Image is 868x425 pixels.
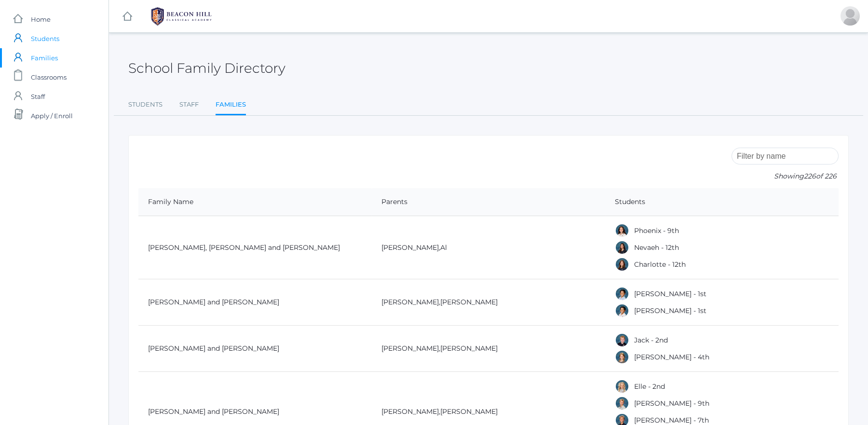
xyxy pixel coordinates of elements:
a: Charlotte - 12th [634,260,686,269]
a: Jack - 2nd [634,336,668,344]
a: Phoenix - 9th [634,226,679,235]
th: Parents [372,188,605,216]
p: Showing of 226 [732,171,839,181]
div: Sarah Purser [841,6,860,26]
th: Family Name [138,188,372,216]
span: Home [31,10,51,29]
a: [PERSON_NAME] [440,407,498,416]
a: Elle - 2nd [634,382,665,391]
div: Amelia Adams [615,350,629,364]
span: Staff [31,87,45,106]
a: [PERSON_NAME] and [PERSON_NAME] [148,407,279,416]
a: [PERSON_NAME] - 4th [634,353,709,361]
a: Families [216,95,246,116]
a: [PERSON_NAME] - 1st [634,289,706,298]
img: BHCALogos-05-308ed15e86a5a0abce9b8dd61676a3503ac9727e845dece92d48e8588c001991.png [145,4,217,28]
a: Students [128,95,163,114]
div: Jack Adams [615,333,629,347]
a: [PERSON_NAME] - 9th [634,399,709,408]
a: Al [440,243,447,252]
div: Grayson Abrea [615,303,629,318]
div: Logan Albanese [615,396,629,411]
span: Apply / Enroll [31,106,73,125]
a: [PERSON_NAME] [381,344,439,353]
a: [PERSON_NAME] [381,298,439,306]
a: [PERSON_NAME] [381,407,439,416]
span: Families [31,48,58,68]
td: , [372,216,605,279]
a: Staff [179,95,199,114]
div: Charlotte Abdulla [615,257,629,272]
h2: School Family Directory [128,61,285,76]
span: Students [31,29,59,48]
a: [PERSON_NAME] [440,344,498,353]
div: Elle Albanese [615,379,629,394]
a: [PERSON_NAME] and [PERSON_NAME] [148,298,279,306]
a: [PERSON_NAME] - 7th [634,416,709,425]
a: [PERSON_NAME] [440,298,498,306]
div: Phoenix Abdulla [615,223,629,238]
a: [PERSON_NAME] and [PERSON_NAME] [148,344,279,353]
td: , [372,279,605,326]
div: Dominic Abrea [615,287,629,301]
span: 226 [804,172,816,180]
td: , [372,326,605,372]
a: [PERSON_NAME] - 1st [634,306,706,315]
input: Filter by name [732,148,839,165]
div: Nevaeh Abdulla [615,240,629,255]
a: [PERSON_NAME], [PERSON_NAME] and [PERSON_NAME] [148,243,340,252]
span: Classrooms [31,68,67,87]
th: Students [605,188,839,216]
a: Nevaeh - 12th [634,243,679,252]
a: [PERSON_NAME] [381,243,439,252]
